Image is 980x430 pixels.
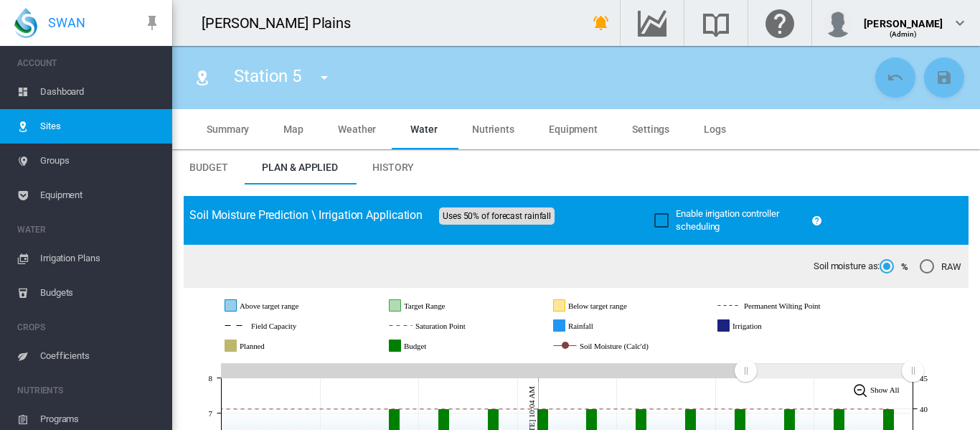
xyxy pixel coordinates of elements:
[824,9,852,37] img: profile.jpg
[920,374,928,383] tspan: 45
[17,379,161,402] span: NUTRIENTS
[924,57,964,98] button: Save Changes
[338,123,376,135] span: Weather
[283,123,303,135] span: Map
[632,123,669,135] span: Settings
[390,299,496,312] g: Target Range
[951,14,969,32] md-icon: icon-chevron-down
[316,69,333,86] md-icon: icon-menu-down
[554,340,702,352] g: Soil Moisture (Calc'd)
[900,358,925,383] g: Zoom chart using cursor arrows
[718,299,878,312] g: Permanent Wilting Point
[718,319,809,332] g: Irrigation
[225,340,311,352] g: Planned
[14,8,37,38] img: SWAN-Landscape-Logo-Colour-drop.png
[234,66,301,86] span: Station 5
[194,69,211,86] md-icon: icon-map-marker-radius
[209,409,213,418] tspan: 7
[814,260,880,273] span: Soil moisture as:
[17,316,161,339] span: CROPS
[870,385,900,394] tspan: Show All
[207,123,249,135] span: Summary
[202,13,364,33] div: [PERSON_NAME] Plains
[936,69,953,86] md-icon: icon-content-save
[143,14,161,32] md-icon: icon-pin
[40,339,161,373] span: Coefficients
[40,241,161,276] span: Irrigation Plans
[40,109,161,144] span: Sites
[733,358,758,383] g: Zoom chart using cursor arrows
[390,340,472,352] g: Budget
[40,75,161,109] span: Dashboard
[875,57,915,98] button: Cancel Changes
[225,299,356,312] g: Above target range
[390,319,518,332] g: Saturation Point
[887,69,904,86] md-icon: icon-undo
[189,208,423,222] span: Soil Moisture Prediction \ Irrigation Application
[635,14,669,32] md-icon: Go to the Data Hub
[763,14,797,32] md-icon: Click here for help
[209,374,213,383] tspan: 8
[40,178,161,212] span: Equipment
[880,260,908,274] md-radio-button: %
[549,123,598,135] span: Equipment
[554,299,683,312] g: Below target range
[890,30,918,38] span: (Admin)
[920,260,961,274] md-radio-button: RAW
[410,123,438,135] span: Water
[745,363,913,378] rect: Zoom chart using cursor arrows
[654,207,806,233] md-checkbox: Enable irrigation controller scheduling
[372,162,414,173] span: History
[17,218,161,241] span: WATER
[189,162,227,173] span: Budget
[17,52,161,75] span: ACCOUNT
[593,14,610,32] md-icon: icon-bell-ring
[310,63,339,92] button: icon-menu-down
[920,405,928,413] tspan: 40
[699,14,733,32] md-icon: Search the knowledge base
[48,14,85,32] span: SWAN
[704,123,726,135] span: Logs
[676,208,778,232] span: Enable irrigation controller scheduling
[225,319,346,332] g: Field Capacity
[472,123,514,135] span: Nutrients
[40,144,161,178] span: Groups
[262,162,338,173] span: Plan & Applied
[439,207,555,225] span: Uses 50% of forecast rainfall
[587,9,616,37] button: icon-bell-ring
[554,319,636,332] g: Rainfall
[188,63,217,92] button: Click to go to list of Sites
[864,11,943,25] div: [PERSON_NAME]
[40,276,161,310] span: Budgets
